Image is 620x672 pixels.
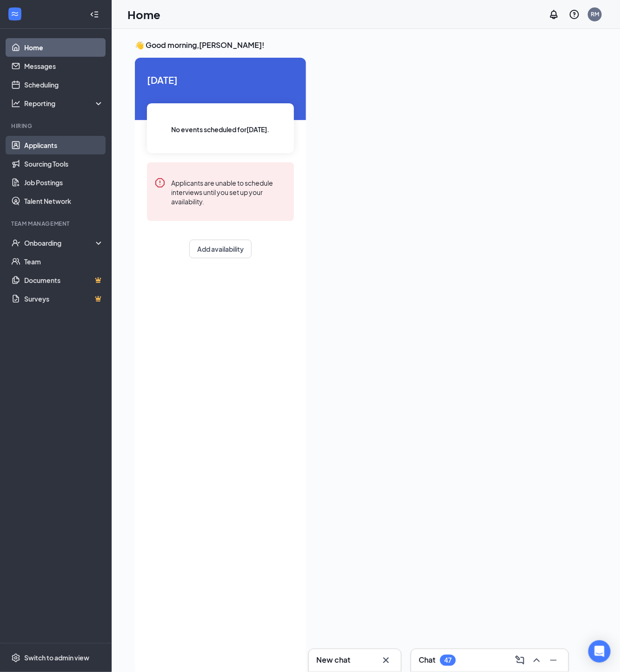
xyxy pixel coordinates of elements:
[548,9,560,20] svg: Notifications
[172,124,270,134] span: No events scheduled for [DATE] .
[514,655,526,666] svg: ComposeMessage
[588,640,611,663] div: Open Intercom Messenger
[154,177,166,188] svg: Error
[444,657,452,665] div: 47
[24,192,104,210] a: Talent Network
[419,655,435,665] h3: Chat
[531,655,542,666] svg: ChevronUp
[24,155,104,173] a: Sourcing Tools
[24,173,104,192] a: Job Postings
[24,136,104,155] a: Applicants
[10,9,20,19] svg: WorkstreamLogo
[11,653,20,663] svg: Settings
[24,38,104,57] a: Home
[24,99,104,108] div: Reporting
[127,7,160,22] h1: Home
[548,655,559,666] svg: Minimize
[546,653,561,668] button: Minimize
[569,9,580,20] svg: QuestionInfo
[171,177,287,206] div: Applicants are unable to schedule interviews until you set up your availability.
[24,289,104,308] a: SurveysCrown
[11,122,102,130] div: Hiring
[189,240,252,258] button: Add availability
[316,655,350,665] h3: New chat
[24,271,104,289] a: DocumentsCrown
[135,40,597,50] h3: 👋 Good morning, [PERSON_NAME] !
[147,73,294,87] span: [DATE]
[24,238,96,248] div: Onboarding
[90,10,99,19] svg: Collapse
[24,653,89,663] div: Switch to admin view
[380,655,392,666] svg: Cross
[529,653,544,668] button: ChevronUp
[24,57,104,75] a: Messages
[513,653,527,668] button: ComposeMessage
[24,75,104,94] a: Scheduling
[11,238,20,248] svg: UserCheck
[379,653,393,668] button: Cross
[591,10,599,18] div: RM
[11,99,20,108] svg: Analysis
[11,220,102,228] div: Team Management
[24,252,104,271] a: Team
